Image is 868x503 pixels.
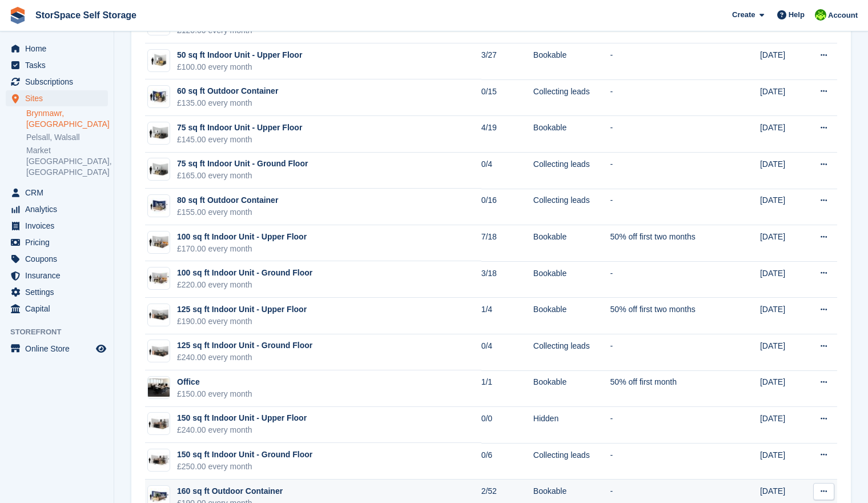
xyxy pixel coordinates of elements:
td: [DATE] [760,79,805,116]
td: [DATE] [760,334,805,371]
img: 100.jpg [148,270,170,287]
td: [DATE] [760,261,805,298]
td: Bookable [533,370,610,407]
a: menu [6,284,108,300]
td: [DATE] [760,43,805,80]
td: - [610,153,726,189]
span: Subscriptions [25,74,94,90]
div: 150 sq ft Indoor Unit - Upper Floor [177,412,307,424]
img: 125-sqft-unit.jpg [148,306,170,323]
td: [DATE] [760,443,805,480]
a: menu [6,201,108,217]
a: menu [6,41,108,57]
td: [DATE] [760,298,805,334]
td: Bookable [533,261,610,298]
div: 150 sq ft Indoor Unit - Ground Floor [177,449,312,461]
td: 0/15 [481,79,533,116]
a: Pelsall, Walsall [26,132,108,143]
td: [DATE] [760,153,805,189]
td: - [610,334,726,371]
span: Capital [25,301,94,317]
td: - [610,43,726,80]
div: £155.00 every month [177,206,278,218]
div: £135.00 every month [177,97,278,109]
a: menu [6,251,108,267]
div: 160 sq ft Outdoor Container [177,485,283,497]
div: £250.00 every month [177,461,312,473]
a: Preview store [94,342,108,356]
td: [DATE] [760,407,805,444]
div: 100 sq ft Indoor Unit - Ground Floor [177,267,312,279]
td: [DATE] [760,189,805,225]
img: 60-sqft-container.jpg [148,89,170,105]
div: £240.00 every month [177,352,312,364]
span: Account [828,10,858,21]
img: 100-sqft-unit.jpg [148,234,170,250]
td: Collecting leads [533,79,610,116]
span: Tasks [25,57,94,73]
img: 125-sqft-unit.jpg [148,343,170,360]
td: Collecting leads [533,153,610,189]
td: Collecting leads [533,443,610,480]
a: menu [6,218,108,234]
a: menu [6,234,108,250]
span: Online Store [25,341,94,357]
span: Sites [25,90,94,106]
td: - [610,116,726,153]
td: 50% off first two months [610,298,726,334]
span: Create [732,9,755,21]
div: 60 sq ft Outdoor Container [177,85,278,97]
div: £150.00 every month [177,388,252,400]
td: - [610,261,726,298]
span: Settings [25,284,94,300]
div: 75 sq ft Indoor Unit - Upper Floor [177,122,302,134]
a: StorSpace Self Storage [31,6,141,25]
td: 0/16 [481,189,533,225]
img: 10-ft-container.jpg [148,198,170,214]
td: Collecting leads [533,334,610,371]
span: Pricing [25,234,94,250]
td: 3/27 [481,43,533,80]
td: - [610,407,726,444]
td: [DATE] [760,225,805,262]
td: 1/1 [481,370,533,407]
td: - [610,443,726,480]
a: menu [6,301,108,317]
td: 7/18 [481,225,533,262]
a: menu [6,57,108,73]
div: £240.00 every month [177,424,307,436]
td: Collecting leads [533,189,610,225]
td: Hidden [533,407,610,444]
img: 50-sqft-unit.jpg [148,52,170,69]
a: menu [6,185,108,201]
div: £145.00 every month [177,134,302,146]
td: 4/19 [481,116,533,153]
div: 75 sq ft Indoor Unit - Ground Floor [177,158,308,170]
img: 75-sqft-unit.jpg [148,161,170,178]
img: paul catt [815,9,826,21]
div: £220.00 every month [177,279,312,291]
div: £165.00 every month [177,170,308,182]
td: 0/6 [481,443,533,480]
a: Market [GEOGRAPHIC_DATA], [GEOGRAPHIC_DATA] [26,145,108,178]
a: menu [6,74,108,90]
td: - [610,79,726,116]
div: £170.00 every month [177,243,307,255]
a: menu [6,341,108,357]
span: Invoices [25,218,94,234]
span: Home [25,41,94,57]
img: stora-icon-8386f47178a22dfd0bd8f6a31ec36ba5ce8667c1dd55bd0f319d3a0aa187defe.svg [9,7,26,24]
td: Bookable [533,225,610,262]
img: 150-sqft-unit.jpg [148,416,170,432]
span: CRM [25,185,94,201]
td: Bookable [533,298,610,334]
td: 0/4 [481,334,533,371]
td: Bookable [533,43,610,80]
td: 0/0 [481,407,533,444]
div: 100 sq ft Indoor Unit - Upper Floor [177,231,307,243]
div: 80 sq ft Outdoor Container [177,194,278,206]
a: menu [6,90,108,106]
div: 125 sq ft Indoor Unit - Upper Floor [177,304,307,316]
td: 50% off first month [610,370,726,407]
span: Coupons [25,251,94,267]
